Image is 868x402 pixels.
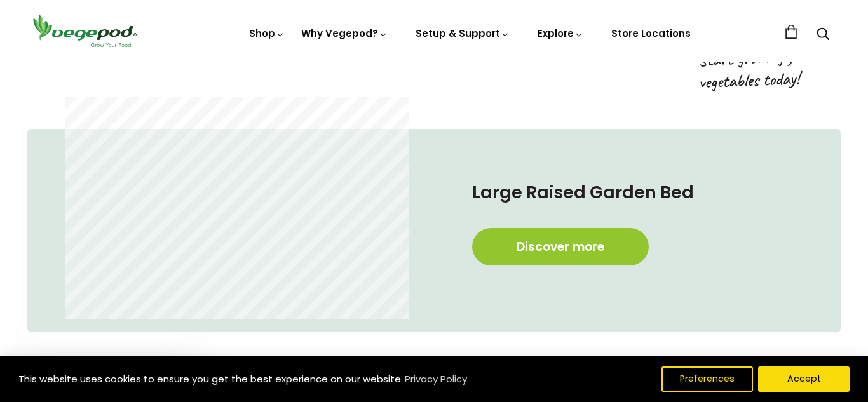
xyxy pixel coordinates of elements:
[403,368,469,391] a: Privacy Policy (opens in a new tab)
[416,27,510,40] a: Setup & Support
[817,29,829,42] a: Search
[538,27,583,40] a: Explore
[18,372,403,385] span: This website uses cookies to ensure you get the best experience on our website.
[758,366,850,392] button: Accept
[301,27,388,40] a: Why Vegepod?
[249,27,285,40] a: Shop
[472,228,649,265] a: Discover more
[661,366,753,392] button: Preferences
[611,27,691,40] a: Store Locations
[27,13,142,49] img: Vegepod
[472,180,790,205] h4: Large Raised Garden Bed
